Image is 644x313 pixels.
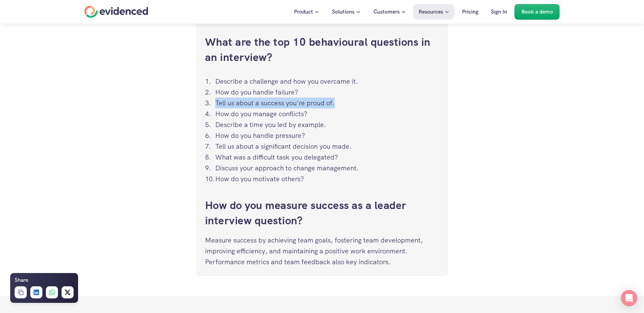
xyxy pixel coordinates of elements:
[215,119,439,130] p: Describe a time you led by example.
[215,98,439,108] p: Tell us about a success you're proud of.
[294,7,313,16] p: Product
[621,290,637,306] div: Open Intercom Messenger
[205,35,439,65] h3: What are the top 10 behavioural questions in an interview?
[215,173,439,184] p: How do you motivate others?
[332,7,354,16] p: Solutions
[373,7,400,16] p: Customers
[85,6,148,18] a: Home
[457,4,483,20] a: Pricing
[215,108,439,119] p: How do you manage conflicts?
[521,7,553,16] p: Book a demo
[215,141,439,152] p: Tell us about a significant decision you made.
[419,7,443,16] p: Resources
[205,198,439,228] h3: How do you measure success as a leader interview question?
[215,130,439,141] p: How do you handle pressure?
[205,235,439,267] p: Measure success by achieving team goals, fostering team development, improving efficiency, and ma...
[215,163,439,173] p: Discuss your approach to change management.
[515,4,560,20] a: Book a demo
[486,4,512,20] a: Sign In
[462,7,478,16] p: Pricing
[215,87,439,98] p: How do you handle failure?
[491,7,507,16] p: Sign In
[15,276,28,285] h6: Share
[215,76,439,87] p: Describe a challenge and how you overcame it.
[215,152,439,163] p: What was a difficult task you delegated?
